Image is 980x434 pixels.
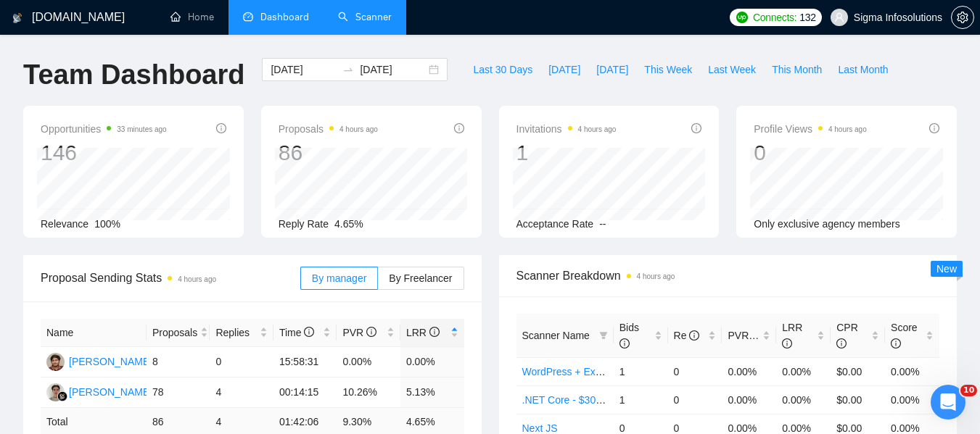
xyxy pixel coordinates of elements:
[312,272,366,284] span: By manager
[516,139,617,167] div: 1
[614,385,668,414] td: 1
[891,338,901,349] span: info-circle
[619,322,639,349] span: Bids
[342,64,354,75] span: swap-right
[366,327,376,337] span: info-circle
[929,123,939,133] span: info-circle
[273,347,337,377] td: 15:58:31
[57,391,67,401] img: gigradar-bm.png
[210,319,273,347] th: Replies
[772,62,822,78] span: This Month
[522,330,590,341] span: Scanner Name
[429,327,440,337] span: info-circle
[41,269,300,287] span: Proposal Sending Stats
[782,322,802,349] span: LRR
[339,125,378,133] time: 4 hours ago
[668,385,722,414] td: 0
[522,394,743,406] a: .NET Core - $30 to $45 - Enterprise client - ROW
[406,327,440,338] span: LRR
[342,64,354,75] span: to
[360,62,426,78] input: End date
[210,377,273,408] td: 4
[342,327,376,338] span: PVR
[271,62,337,78] input: Start date
[279,120,378,138] span: Proposals
[831,357,885,385] td: $0.00
[516,218,594,230] span: Acceptance Rate
[754,218,900,230] span: Only exclusive agency members
[147,377,210,408] td: 78
[147,319,210,347] th: Proposals
[619,338,630,349] span: info-circle
[400,347,464,377] td: 0.00%
[260,11,309,23] span: Dashboard
[596,62,628,78] span: [DATE]
[273,377,337,408] td: 00:14:15
[334,218,363,230] span: 4.65%
[637,272,675,280] time: 4 hours ago
[674,330,700,341] span: Re
[885,357,939,385] td: 0.00%
[41,218,88,230] span: Relevance
[722,385,776,414] td: 0.00%
[23,58,244,92] h1: Team Dashboard
[668,357,722,385] td: 0
[834,12,844,22] span: user
[46,383,65,401] img: RG
[830,58,896,81] button: Last Month
[588,58,636,81] button: [DATE]
[614,357,668,385] td: 1
[636,58,700,81] button: This Week
[776,357,831,385] td: 0.00%
[41,319,147,347] th: Name
[599,331,608,340] span: filter
[12,7,22,30] img: logo
[644,62,692,78] span: This Week
[951,6,974,29] button: setting
[516,267,940,285] span: Scanner Breakdown
[548,62,580,78] span: [DATE]
[46,355,239,367] a: PN[PERSON_NAME] [PERSON_NAME]
[170,11,214,23] a: homeHome
[389,272,452,284] span: By Freelancer
[210,347,273,377] td: 0
[728,330,762,341] span: PVR
[454,123,464,133] span: info-circle
[578,125,617,133] time: 4 hours ago
[596,325,611,346] span: filter
[960,385,977,396] span: 10
[836,322,858,349] span: CPR
[936,263,957,275] span: New
[952,12,973,23] span: setting
[700,58,764,81] button: Last Week
[691,123,701,133] span: info-circle
[337,347,400,377] td: 0.00%
[465,58,540,81] button: Last 30 Days
[708,62,756,78] span: Last Week
[689,330,699,341] span: info-circle
[215,325,257,341] span: Replies
[891,322,918,349] span: Score
[46,353,65,371] img: PN
[337,377,400,408] td: 10.26%
[951,12,974,23] a: setting
[279,218,329,230] span: Reply Rate
[754,139,867,167] div: 0
[69,354,239,370] div: [PERSON_NAME] [PERSON_NAME]
[46,385,152,397] a: RG[PERSON_NAME]
[117,125,166,133] time: 33 minutes ago
[599,218,606,230] span: --
[885,385,939,414] td: 0.00%
[540,58,588,81] button: [DATE]
[41,139,167,167] div: 146
[304,327,314,337] span: info-circle
[279,327,314,338] span: Time
[94,218,120,230] span: 100%
[147,347,210,377] td: 8
[243,12,253,22] span: dashboard
[776,385,831,414] td: 0.00%
[152,325,197,341] span: Proposals
[216,123,226,133] span: info-circle
[828,125,867,133] time: 4 hours ago
[838,62,888,78] span: Last Month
